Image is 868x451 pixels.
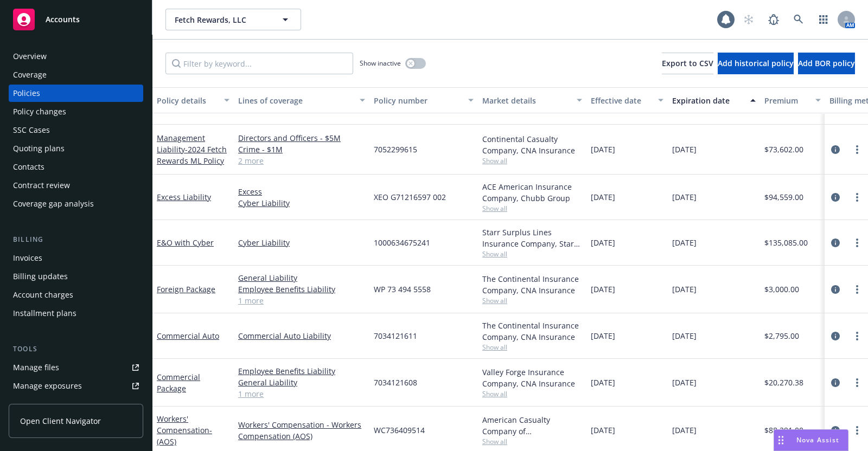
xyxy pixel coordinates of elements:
a: more [851,143,864,156]
span: WC736409514 [374,424,425,436]
div: The Continental Insurance Company, CNA Insurance [482,320,582,343]
div: Lines of coverage [238,95,353,106]
div: Continental Casualty Company, CNA Insurance [482,133,582,156]
a: Switch app [813,9,834,30]
span: Show inactive [360,59,401,68]
span: Add BOR policy [798,58,855,68]
div: Drag to move [774,430,788,450]
div: Starr Surplus Lines Insurance Company, Starr Companies [482,227,582,249]
button: Add BOR policy [798,53,855,74]
span: [DATE] [672,377,697,388]
a: Employee Benefits Liability [238,284,365,295]
a: Excess [238,186,365,197]
span: 1000634675241 [374,237,430,248]
a: circleInformation [829,191,842,204]
a: Manage exposures [9,377,143,395]
a: 1 more [238,295,365,306]
a: Invoices [9,249,143,267]
div: ACE American Insurance Company, Chubb Group [482,181,582,204]
a: Contacts [9,158,143,176]
button: Add historical policy [718,53,794,74]
span: Show all [482,156,582,165]
div: Policy details [157,95,218,106]
span: Show all [482,343,582,352]
button: Market details [478,87,586,113]
div: Expiration date [672,95,744,106]
span: [DATE] [672,191,697,203]
div: Overview [13,48,47,65]
div: Policies [13,85,40,102]
span: Show all [482,389,582,398]
a: more [851,191,864,204]
a: Quoting plans [9,140,143,157]
a: Workers' Compensation - Workers Compensation (AOS) [238,419,365,442]
a: Crime - $1M [238,144,365,155]
span: - (AOS) [157,425,212,447]
span: [DATE] [591,424,615,436]
a: General Liability [238,377,365,388]
a: Coverage [9,66,143,83]
span: [DATE] [591,284,615,295]
a: Overview [9,48,143,65]
a: Policy changes [9,103,143,120]
div: Billing [9,234,143,245]
div: Market details [482,95,570,106]
a: more [851,330,864,343]
span: Show all [482,249,582,259]
span: $2,795.00 [764,330,799,342]
div: Installment plans [13,305,76,322]
div: SSC Cases [13,121,50,139]
span: - 2024 Fetch Rewards ML Policy [157,144,227,166]
div: Account charges [13,286,73,304]
span: [DATE] [591,144,615,155]
a: circleInformation [829,376,842,389]
span: [DATE] [591,237,615,248]
span: $94,559.00 [764,191,803,203]
span: [DATE] [672,144,697,155]
a: Cyber Liability [238,197,365,209]
a: Commercial Package [157,372,200,394]
a: Employee Benefits Liability [238,365,365,377]
span: XEO G71216597 002 [374,191,446,203]
div: Quoting plans [13,140,65,157]
span: $88,291.00 [764,424,803,436]
a: Foreign Package [157,284,215,294]
button: Premium [760,87,825,113]
span: [DATE] [672,237,697,248]
span: [DATE] [672,424,697,436]
a: circleInformation [829,283,842,296]
span: [DATE] [591,330,615,342]
span: Show all [482,296,582,305]
a: Account charges [9,286,143,304]
span: Nova Assist [796,435,839,444]
span: Show all [482,437,582,446]
a: 1 more [238,388,365,400]
span: WP 73 494 5558 [374,284,431,295]
div: Valley Forge Insurance Company, CNA Insurance [482,366,582,389]
div: Premium [764,95,809,106]
div: Policy changes [13,103,66,120]
a: Report a Bug [763,9,784,30]
input: Filter by keyword... [165,53,353,74]
span: [DATE] [672,330,697,342]
span: $20,270.38 [764,377,803,388]
div: Effective date [591,95,652,106]
span: [DATE] [591,377,615,388]
a: Workers' Compensation [157,414,212,447]
button: Lines of coverage [234,87,369,113]
a: SSC Cases [9,121,143,139]
a: Excess Liability [157,192,211,202]
a: circleInformation [829,236,842,249]
button: Nova Assist [774,429,848,451]
div: Coverage gap analysis [13,195,94,212]
button: Policy details [152,87,234,113]
span: 7034121608 [374,377,417,388]
span: Fetch Rewards, LLC [175,14,269,25]
span: $73,602.00 [764,144,803,155]
span: 7034121611 [374,330,417,342]
button: Fetch Rewards, LLC [165,9,301,30]
a: circleInformation [829,143,842,156]
a: more [851,424,864,437]
div: Tools [9,344,143,355]
a: General Liability [238,272,365,284]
